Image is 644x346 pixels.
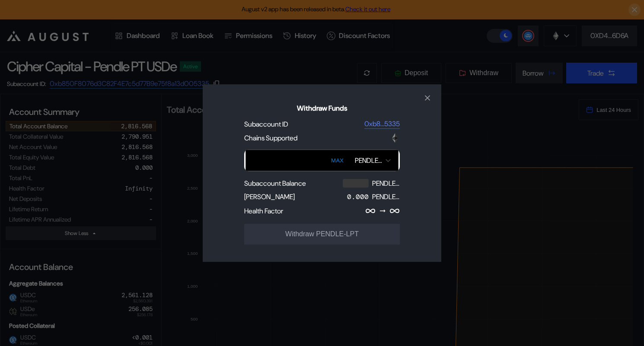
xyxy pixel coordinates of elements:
code: 0xb8...5335 [364,119,400,128]
button: close modal [421,91,434,105]
div: 0.000 [347,192,369,201]
img: open token selector [386,159,391,162]
img: Ethereum [390,133,400,143]
div: [PERSON_NAME] [244,192,295,201]
h2: Withdraw Funds [217,104,427,113]
button: Withdraw PENDLE-LPT [244,224,400,244]
button: MAX [328,150,346,170]
div: Subaccount ID [244,120,288,129]
div: Health Factor [244,206,283,216]
div: Open menu for selecting token for payment [351,153,395,168]
div: Subaccount Balance [244,179,306,188]
div: PENDLE-LPT [372,179,400,188]
div: PENDLE-LPT [372,192,400,201]
div: Chains Supported [244,133,297,143]
a: 0xb8...5335 [364,119,400,129]
div: PENDLE-LPT [355,156,383,165]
